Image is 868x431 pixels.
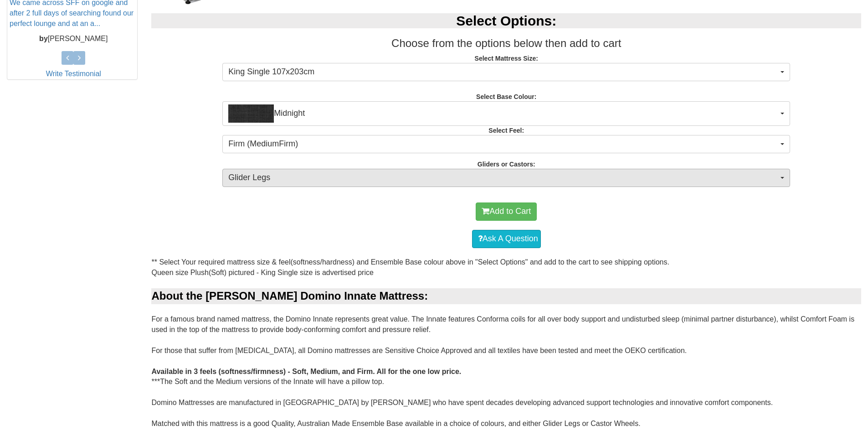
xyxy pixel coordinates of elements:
[39,35,48,42] b: by
[478,161,535,168] strong: Gliders or Castors:
[228,172,778,184] span: Glider Legs
[228,138,778,150] span: Firm (MediumFirm)
[228,104,778,123] span: Midnight
[151,368,461,375] b: Available in 3 feels (softness/firmness) - Soft, Medium, and Firm. All for the one low price.
[46,70,101,78] a: Write Testimonial
[476,203,537,221] button: Add to Cart
[476,93,536,100] strong: Select Base Colour:
[228,104,274,123] img: Midnight
[456,13,556,28] b: Select Options:
[151,37,861,49] h3: Choose from the options below then add to cart
[222,135,790,153] button: Firm (MediumFirm)
[151,288,861,304] div: About the [PERSON_NAME] Domino Innate Mattress:
[475,55,538,62] strong: Select Mattress Size:
[228,66,778,78] span: King Single 107x203cm
[488,127,524,134] strong: Select Feel:
[10,34,137,44] p: [PERSON_NAME]
[222,169,790,187] button: Glider Legs
[222,63,790,81] button: King Single 107x203cm
[222,101,790,126] button: MidnightMidnight
[472,230,541,248] a: Ask A Question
